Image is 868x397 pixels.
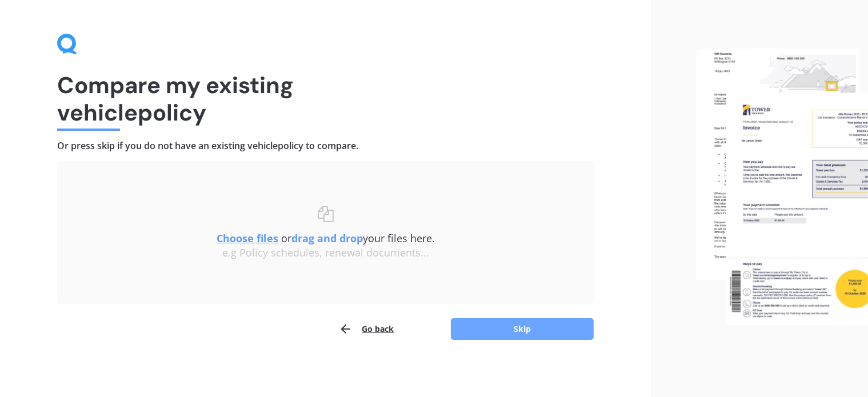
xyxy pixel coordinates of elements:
h1: Compare my existing vehicle policy [57,71,594,126]
h4: Or press skip if you do not have an existing vehicle policy to compare. [57,140,594,152]
span: or your files here. [217,231,435,245]
b: drag and drop [291,231,363,245]
img: files.webp [697,49,868,325]
u: Choose files [217,231,278,245]
button: Skip [451,318,594,340]
button: Go back [339,318,394,340]
div: e.g Policy schedules, renewal documents... [80,247,571,259]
